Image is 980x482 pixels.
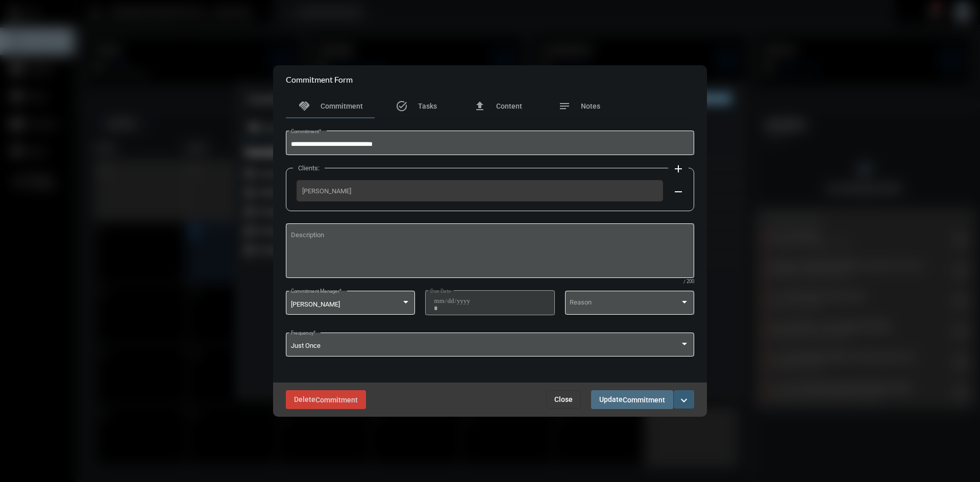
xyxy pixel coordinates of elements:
mat-icon: handshake [298,100,310,112]
span: [PERSON_NAME] [291,300,340,308]
span: Tasks [418,102,437,110]
span: Just Once [291,342,321,349]
mat-icon: task_alt [396,100,408,112]
mat-icon: add [672,163,684,175]
span: Notes [581,102,600,110]
button: DeleteCommitment [286,390,366,409]
span: Commitment [321,102,363,110]
span: Update [599,395,665,403]
span: Close [554,395,573,403]
label: Clients: [293,164,325,172]
h2: Commitment Form [286,74,353,84]
mat-icon: file_upload [474,100,486,112]
mat-icon: expand_more [678,394,690,407]
mat-hint: / 200 [683,279,694,285]
span: Commitment [315,396,358,404]
span: Commitment [623,396,665,404]
span: Content [496,102,522,110]
button: Close [546,390,581,409]
mat-icon: remove [672,186,684,198]
span: [PERSON_NAME] [302,187,657,195]
mat-icon: notes [558,100,571,112]
button: UpdateCommitment [591,390,673,409]
span: Delete [294,395,358,403]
